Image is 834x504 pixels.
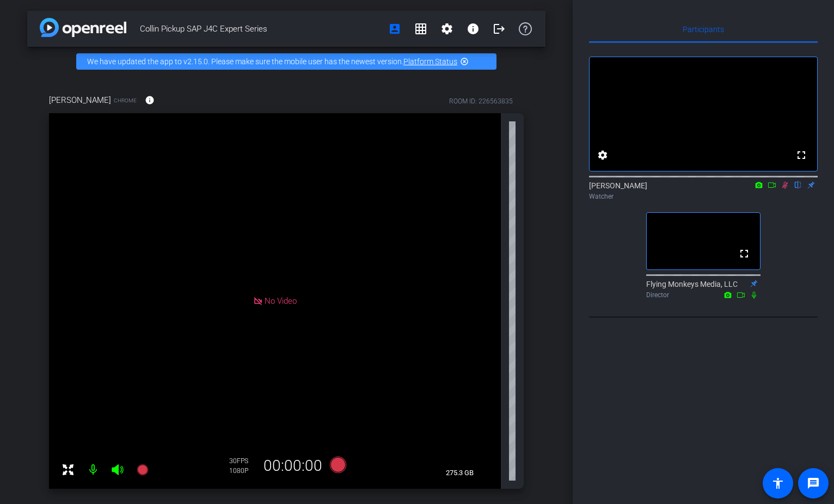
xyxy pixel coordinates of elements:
[460,57,469,66] mat-icon: highlight_off
[440,22,453,35] mat-icon: settings
[771,477,784,490] mat-icon: accessibility
[256,457,329,475] div: 00:00:00
[792,180,805,189] mat-icon: flip
[229,457,256,465] div: 30
[646,279,761,300] div: Flying Monkeys Media, LLC
[76,53,496,70] div: We have updated the app to v2.15.0. Please make sure the mobile user has the newest version.
[229,466,256,475] div: 1080P
[467,22,480,35] mat-icon: info
[646,290,761,300] div: Director
[40,18,126,37] img: app-logo
[683,26,724,33] span: Participants
[795,149,808,162] mat-icon: fullscreen
[442,466,477,480] span: 275.3 GB
[265,296,297,306] span: No Video
[589,180,818,201] div: [PERSON_NAME]
[140,18,382,40] span: Collin Pickup SAP J4C Expert Series
[596,149,609,162] mat-icon: settings
[237,457,248,465] span: FPS
[114,96,137,105] span: Chrome
[49,94,111,106] span: [PERSON_NAME]
[738,247,751,260] mat-icon: fullscreen
[145,95,155,105] mat-icon: info
[388,22,401,35] mat-icon: account_box
[449,96,513,106] div: ROOM ID: 226563835
[807,477,820,490] mat-icon: message
[414,22,427,35] mat-icon: grid_on
[403,57,457,66] a: Platform Status
[589,192,818,201] div: Watcher
[493,22,506,35] mat-icon: logout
